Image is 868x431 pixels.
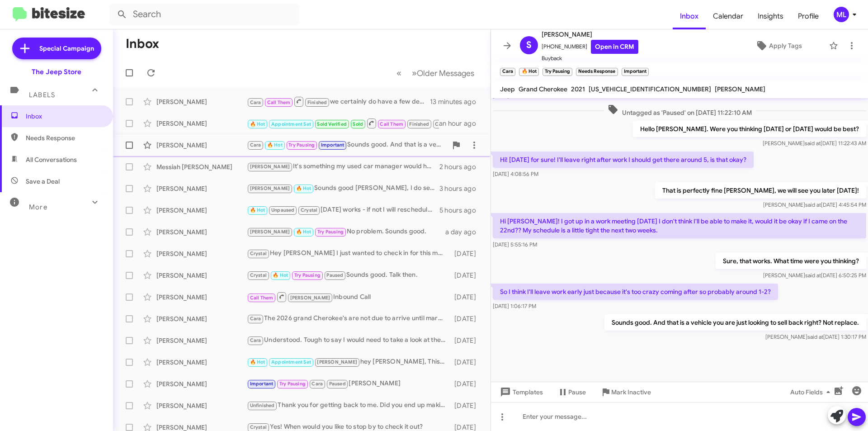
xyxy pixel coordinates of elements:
span: Crystal [250,424,267,430]
span: Try Pausing [279,381,306,387]
div: Sounds good. And that is a vehicle you are just looking to sell back right? Not replace. [247,140,447,150]
div: [PERSON_NAME] [156,358,247,367]
div: [PERSON_NAME] [156,141,247,150]
span: Call Them [380,121,403,127]
span: Appointment Set [271,121,311,127]
button: Previous [391,64,407,82]
div: No problem. Sounds good. [247,227,445,237]
div: [PERSON_NAME] [156,271,247,280]
a: Special Campaign [12,38,101,59]
div: [PERSON_NAME] [247,379,450,389]
div: [PERSON_NAME] [156,227,247,237]
p: That is perfectly fine [PERSON_NAME], we will see you later [DATE]! [655,182,866,199]
p: Hi! [DATE] for sure! I'll leave right after work I should get there around 5, is that okay? [493,152,754,168]
span: [PERSON_NAME] [250,164,290,170]
button: Apply Tags [732,38,825,54]
button: Pause [550,384,593,400]
span: [PERSON_NAME] [542,29,638,40]
span: Jeep [500,85,515,93]
h1: Inbox [126,37,159,51]
div: Understood. Tough to say I would need to take a look at the current car you have to see what make... [247,335,450,346]
p: Hello [PERSON_NAME]. Were you thinking [DATE] or [DATE] would be best? [633,121,866,137]
small: Important [622,68,649,76]
a: Inbox [673,3,706,29]
button: ML [826,7,858,22]
span: Unfinished [250,403,275,408]
div: The 2026 grand Cherokee's are not due to arrive until march of next year just so you are aware. [247,313,450,324]
div: [DATE] [450,336,483,345]
div: [DATE] [450,271,483,280]
span: Try Pausing [294,272,321,278]
p: Sure, that works. What time were you thinking? [716,253,866,269]
a: Insights [750,3,791,29]
small: 🔥 Hot [519,68,538,76]
span: Pause [568,384,586,400]
a: Profile [791,3,826,29]
span: Grand Cherokee [519,85,567,93]
span: Untagged as 'Paused' on [DATE] 11:22:10 AM [604,104,755,117]
span: Crystal [301,207,317,213]
div: [DATE] [450,249,483,258]
span: Save a Deal [26,177,60,186]
span: Call Them [250,295,274,301]
nav: Page navigation example [392,64,480,82]
div: 13 minutes ago [430,97,483,106]
span: said at [805,272,821,279]
span: Special Campaign [39,44,94,53]
input: Search [109,4,299,25]
span: More [29,203,47,211]
span: [PERSON_NAME] [317,359,357,365]
span: Sold [353,121,363,127]
span: Cara [435,121,446,127]
span: [DATE] 1:06:17 PM [493,303,536,309]
span: [PERSON_NAME] [250,229,290,235]
div: [PERSON_NAME] [156,314,247,323]
div: [PERSON_NAME] [156,206,247,215]
p: Hi [PERSON_NAME]! I got up in a work meeting [DATE] I don't think I'll be able to make it, would ... [493,213,866,238]
div: [PERSON_NAME] [156,249,247,258]
span: Calendar [706,3,750,29]
span: « [396,67,401,79]
div: [PERSON_NAME] [156,379,247,388]
span: [PERSON_NAME] [250,185,290,191]
div: [PERSON_NAME] [156,119,247,128]
span: All Conversations [26,155,77,164]
a: Open in CRM [591,40,638,54]
div: Thank you for getting back to me. Did you end up making a purchase elsewhere? [247,400,450,411]
span: Cara [311,381,323,387]
span: Inbox [26,112,103,121]
span: Crystal [250,272,267,278]
span: [US_VEHICLE_IDENTIFICATION_NUMBER] [589,85,711,93]
span: Needs Response [26,133,103,142]
div: ML [834,7,849,22]
p: So I think I'll leave work early just because it's too crazy coming after so probably around 1-2? [493,284,778,300]
div: an hour ago [439,119,483,128]
span: 🔥 Hot [296,229,311,235]
button: Mark Inactive [593,384,658,400]
span: 🔥 Hot [250,121,265,127]
span: Finished [409,121,429,127]
span: Crystal [250,251,267,256]
span: Cara [250,142,261,148]
span: 🔥 Hot [250,359,265,365]
span: Auto Fields [790,384,834,400]
div: [PERSON_NAME] [156,97,247,106]
button: Next [406,64,480,82]
span: [PERSON_NAME] [290,295,330,301]
div: Sounds good. Talk then. [247,270,450,280]
span: 🔥 Hot [273,272,288,278]
span: [PERSON_NAME] [715,85,765,93]
span: S [526,38,532,52]
span: » [412,67,417,79]
span: Try Pausing [317,229,344,235]
span: 🔥 Hot [267,142,283,148]
div: [DATE] [450,314,483,323]
div: [PERSON_NAME] [156,293,247,302]
div: [PERSON_NAME] [156,184,247,193]
span: 🔥 Hot [296,185,311,191]
div: It's something my used car manager would have to check out in person. Would you be interested in ... [247,161,439,172]
div: [DATE] [450,358,483,367]
span: Older Messages [417,68,474,78]
div: Messiah [PERSON_NAME] [156,162,247,171]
